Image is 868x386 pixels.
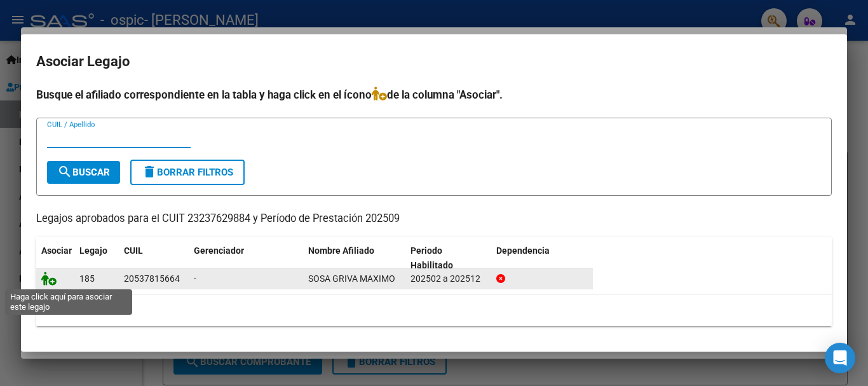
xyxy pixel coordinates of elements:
div: Open Intercom Messenger [825,343,855,373]
span: Borrar Filtros [142,167,233,178]
p: Legajos aprobados para el CUIT 23237629884 y Período de Prestación 202509 [36,211,832,227]
span: Buscar [57,167,110,178]
h4: Busque el afiliado correspondiente en la tabla y haga click en el ícono de la columna "Asociar". [36,86,832,103]
datatable-header-cell: Legajo [74,237,119,279]
mat-icon: delete [142,164,157,179]
button: Borrar Filtros [130,160,245,185]
span: Periodo Habilitado [410,245,453,270]
mat-icon: search [57,164,72,179]
datatable-header-cell: Dependencia [491,237,593,279]
span: Gerenciador [194,245,244,256]
span: 185 [79,273,95,284]
datatable-header-cell: Asociar [36,237,74,279]
div: 202502 a 202512 [410,272,486,286]
button: Buscar [47,161,120,184]
datatable-header-cell: CUIL [119,237,189,279]
div: 20537815664 [124,272,180,286]
span: - [194,273,196,284]
datatable-header-cell: Gerenciador [189,237,303,279]
h2: Asociar Legajo [36,50,832,74]
div: 1 registros [36,294,832,326]
span: SOSA GRIVA MAXIMO [308,273,395,284]
span: Asociar [41,245,72,256]
span: Legajo [79,245,107,256]
span: Dependencia [496,245,550,256]
datatable-header-cell: Periodo Habilitado [405,237,491,279]
span: CUIL [124,245,143,256]
span: Nombre Afiliado [308,245,374,256]
datatable-header-cell: Nombre Afiliado [303,237,405,279]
